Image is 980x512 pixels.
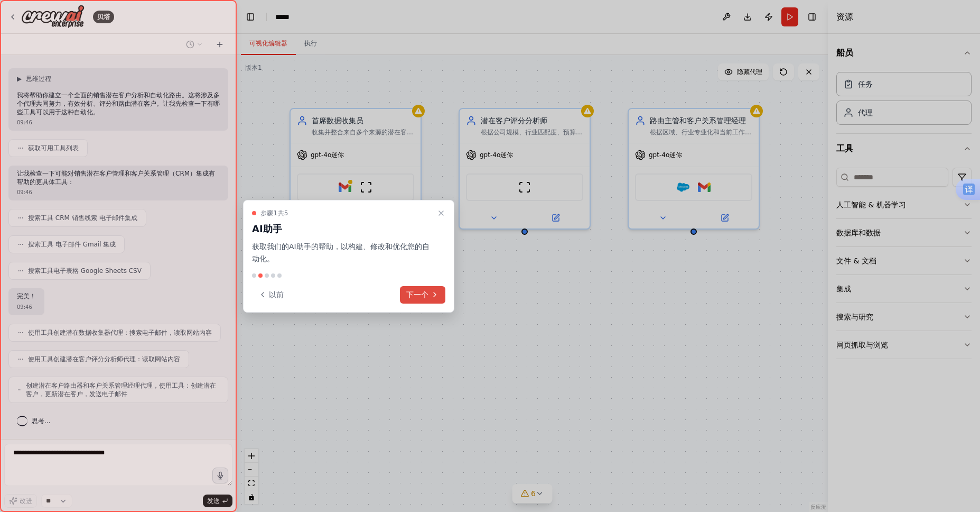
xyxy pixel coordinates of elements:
button: 关闭引导 [435,207,447,220]
font: 5 [284,209,288,217]
button: 下一个 [400,286,445,304]
font: 下一个 [406,290,428,299]
font: 步骤 [260,209,274,217]
font: 1 [274,209,278,217]
font: 共 [278,209,284,217]
button: 以前 [252,286,290,304]
font: AI助手 [252,223,282,234]
font: 获取我们的AI助手的帮助，以构建、修改和优化您的自动化。 [252,242,430,263]
button: 隐藏左侧边栏 [243,10,258,24]
font: 以前 [269,290,284,299]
